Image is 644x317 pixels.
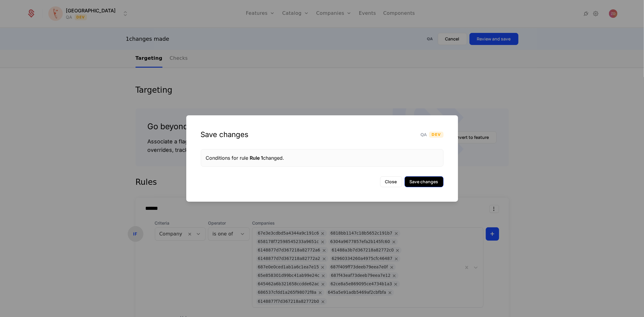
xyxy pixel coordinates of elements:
[201,130,249,139] div: Save changes
[405,176,444,187] button: Save changes
[250,155,263,161] span: Rule 1
[380,176,402,187] button: Close
[429,132,443,138] span: Dev
[206,154,438,162] div: Conditions for rule changed.
[421,132,427,138] span: QA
